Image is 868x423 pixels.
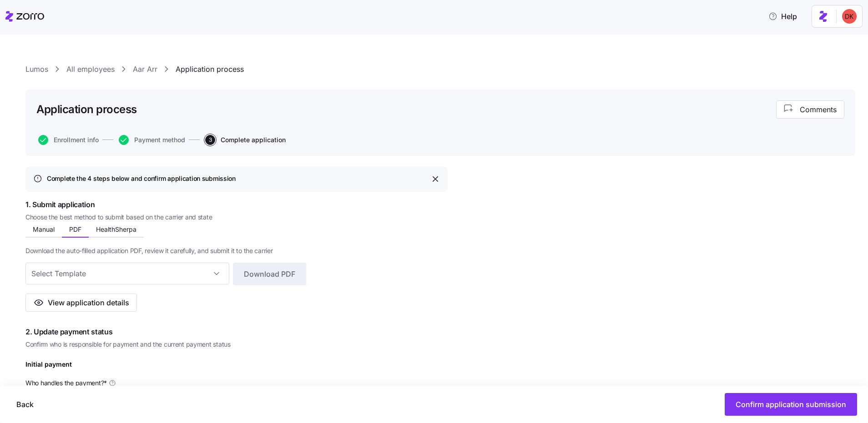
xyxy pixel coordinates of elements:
div: Initial payment [25,359,72,377]
button: Confirm application submission [725,393,857,416]
button: View application details [25,294,137,312]
a: 3Complete application [203,135,286,145]
span: Complete application [221,137,286,143]
span: Help [768,11,797,22]
span: Back [16,399,34,410]
button: 3Complete application [205,135,286,145]
span: HealthSherpa [96,226,136,233]
a: Application process [176,64,244,75]
span: Payment method [134,137,185,143]
span: Download PDF [244,269,295,279]
a: Lumos [25,64,48,75]
button: Payment method [119,135,185,145]
a: Enrollment info [36,135,99,145]
h1: Application process [36,102,137,116]
span: Enrollment info [54,137,99,143]
a: All employees [66,64,115,75]
span: Download the auto-filled application PDF, review it carefully, and submit it to the carrier [25,246,273,255]
a: Aar Arr [133,64,157,75]
img: 53e82853980611afef66768ee98075c5 [842,9,857,24]
span: Manual [33,226,55,233]
span: View application details [48,297,129,308]
div: Complete the 4 steps below and confirm application submission [47,174,431,183]
button: Back [9,393,41,416]
input: Select Template [25,263,229,284]
span: Choose the best method to submit based on the carrier and state [25,213,448,222]
span: Who handles the payment? * [25,378,107,388]
span: Confirm who is responsible for payment and the current payment status [25,340,448,349]
span: 2. Update payment status [25,326,448,338]
a: Payment method [117,135,185,145]
span: 1. Submit application [25,199,448,210]
button: Help [761,7,804,25]
button: Download PDF [233,263,306,285]
button: Comments [776,100,844,119]
span: Comments [800,104,837,115]
span: PDF [69,226,81,233]
span: Confirm application submission [736,399,846,410]
button: Enrollment info [38,135,99,145]
span: 3 [205,135,215,145]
